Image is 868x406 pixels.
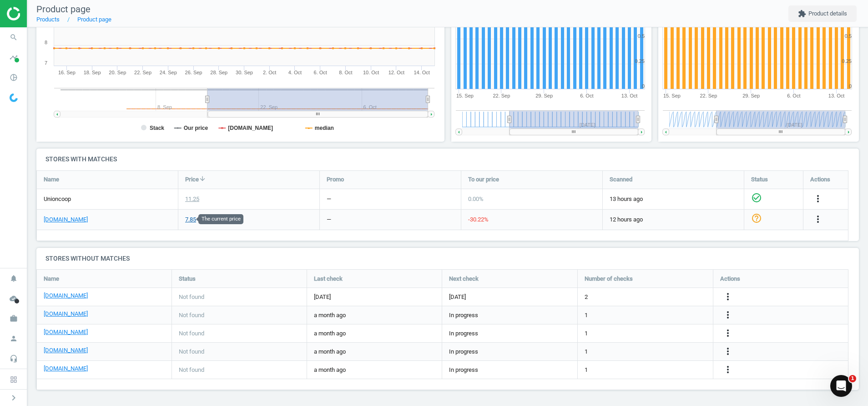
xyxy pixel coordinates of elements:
[179,348,204,356] span: Not found
[810,175,830,184] span: Actions
[314,348,435,356] span: a month ago
[44,328,88,336] a: [DOMAIN_NAME]
[828,93,844,98] tspan: 13. Oct
[751,192,762,203] i: check_circle_outline
[36,149,859,170] h4: Stores with matches
[45,40,47,45] text: 8
[150,125,164,131] tspan: Stack
[700,93,717,98] tspan: 22. Sep
[363,70,379,75] tspan: 10. Oct
[36,16,60,23] a: Products
[109,70,126,75] tspan: 20. Sep
[621,93,637,98] tspan: 13. Oct
[36,4,91,15] span: Product page
[236,70,253,75] tspan: 30. Sep
[77,16,111,23] a: Product page
[134,70,151,75] tspan: 22. Sep
[314,329,435,338] span: a month ago
[198,214,243,224] div: The current price
[263,70,276,75] tspan: 2. Oct
[36,248,859,269] h4: Stores without matches
[580,93,593,98] tspan: 6. Oct
[635,58,644,64] text: 0.25
[722,364,733,375] i: more_vert
[585,366,588,374] span: 1
[788,5,857,22] button: extensionProduct details
[812,193,823,204] i: more_vert
[610,216,737,224] span: 12 hours ago
[5,330,22,347] i: person
[314,311,435,319] span: a month ago
[199,175,206,182] i: arrow_downward
[812,193,823,205] button: more_vert
[5,310,22,327] i: work
[45,60,47,66] text: 7
[414,70,429,75] tspan: 14. Oct
[44,216,88,224] a: [DOMAIN_NAME]
[327,175,344,184] span: Promo
[44,310,88,318] a: [DOMAIN_NAME]
[585,275,633,283] span: Number of checks
[468,195,484,202] span: 0.00 %
[5,29,22,46] i: search
[179,329,204,338] span: Not found
[585,293,588,301] span: 2
[185,175,199,184] span: Price
[722,346,733,357] i: more_vert
[849,83,852,89] text: 0
[160,70,177,75] tspan: 24. Sep
[44,346,88,355] a: [DOMAIN_NAME]
[449,311,478,319] span: In progress
[849,375,856,382] span: 1
[830,375,852,397] iframe: Intercom live chat
[44,292,88,300] a: [DOMAIN_NAME]
[722,328,733,339] button: more_vert
[720,275,740,283] span: Actions
[44,365,88,373] a: [DOMAIN_NAME]
[787,93,800,98] tspan: 6. Oct
[5,49,22,66] i: timeline
[722,328,733,339] i: more_vert
[641,83,644,89] text: 0
[179,366,204,374] span: Not found
[314,275,343,283] span: Last check
[812,214,823,226] button: more_vert
[449,348,478,356] span: In progress
[610,195,737,203] span: 13 hours ago
[493,93,510,98] tspan: 22. Sep
[610,175,632,184] span: Scanned
[798,10,806,18] i: extension
[722,309,733,320] i: more_vert
[663,93,681,98] tspan: 15. Sep
[288,70,302,75] tspan: 4. Oct
[751,213,762,224] i: help_outline
[179,275,196,283] span: Status
[5,350,22,367] i: headset_mic
[449,366,478,374] span: In progress
[8,392,19,403] i: chevron_right
[456,93,474,98] tspan: 15. Sep
[44,275,59,283] span: Name
[585,311,588,319] span: 1
[185,195,199,203] div: 11.25
[339,70,352,75] tspan: 8. Oct
[468,216,489,223] span: -30.22 %
[2,392,25,404] button: chevron_right
[210,70,227,75] tspan: 28. Sep
[44,195,71,203] span: Unioncoop
[5,270,22,287] i: notifications
[179,293,204,301] span: Not found
[585,329,588,338] span: 1
[314,366,435,374] span: a month ago
[84,70,101,75] tspan: 18. Sep
[742,93,760,98] tspan: 29. Sep
[751,175,768,184] span: Status
[315,125,334,131] tspan: median
[184,125,208,131] tspan: Our price
[722,309,733,321] button: more_vert
[812,214,823,225] i: more_vert
[722,291,733,302] i: more_vert
[722,364,733,376] button: more_vert
[327,216,331,224] div: —
[722,291,733,303] button: more_vert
